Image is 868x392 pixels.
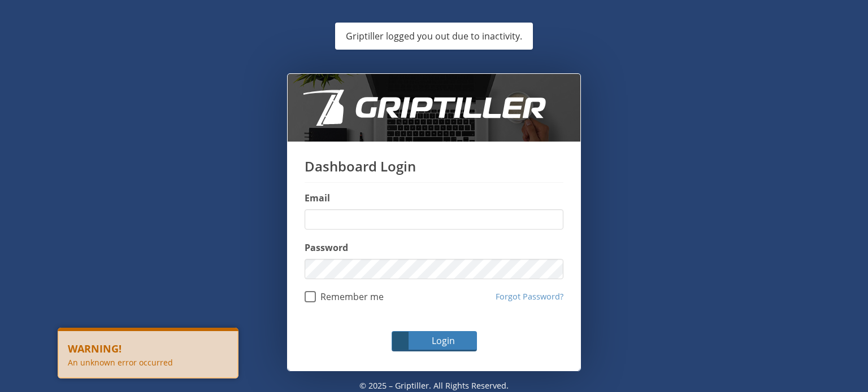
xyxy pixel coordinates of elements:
a: Forgot Password? [496,290,563,303]
div: Griptiller logged you out due to inactivity. [337,25,531,47]
span: Login [410,334,476,347]
label: Email [305,191,563,205]
div: An unknown error occurred [68,356,188,368]
label: Password [305,241,563,254]
h1: Dashboard Login [305,158,563,183]
span: Remember me [316,291,384,302]
button: Login [392,331,477,351]
b: Warning! [68,341,188,356]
